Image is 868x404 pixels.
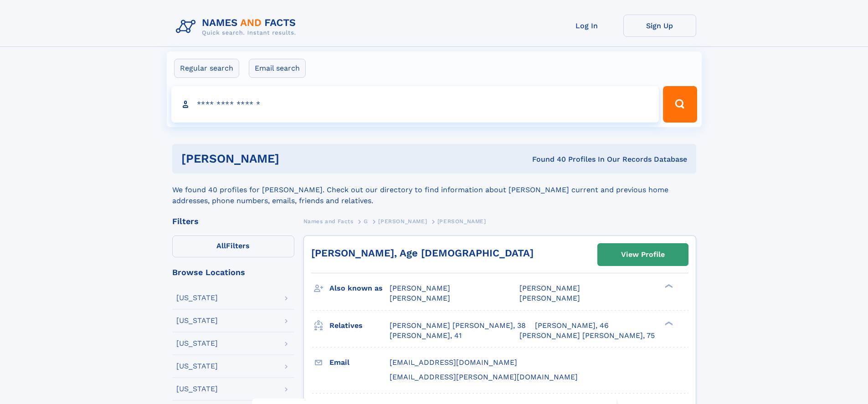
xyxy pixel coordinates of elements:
span: [PERSON_NAME] [519,294,580,302]
span: [PERSON_NAME] [390,294,450,302]
span: [EMAIL_ADDRESS][PERSON_NAME][DOMAIN_NAME] [390,373,578,381]
span: G [364,218,368,225]
span: [PERSON_NAME] [437,218,486,225]
div: ❯ [663,320,673,326]
div: Browse Locations [172,268,294,276]
div: [US_STATE] [176,294,218,302]
span: [PERSON_NAME] [378,218,427,225]
span: All [216,241,226,250]
a: Sign Up [623,15,696,37]
span: [PERSON_NAME] [519,284,580,292]
span: [EMAIL_ADDRESS][DOMAIN_NAME] [390,358,517,367]
a: [PERSON_NAME], Age [DEMOGRAPHIC_DATA] [311,247,534,259]
label: Filters [172,235,294,257]
img: Logo Names and Facts [172,15,303,39]
a: [PERSON_NAME] [PERSON_NAME], 75 [519,331,655,341]
h1: [PERSON_NAME] [181,153,406,164]
button: Search Button [663,86,697,123]
label: Email search [249,59,306,78]
span: [PERSON_NAME] [390,284,450,292]
a: [PERSON_NAME], 46 [535,321,609,331]
div: View Profile [621,244,665,265]
div: Found 40 Profiles In Our Records Database [406,154,687,164]
input: search input [171,86,659,123]
a: [PERSON_NAME] [PERSON_NAME], 38 [390,321,526,331]
div: [US_STATE] [176,317,218,324]
a: Log In [550,15,623,37]
a: View Profile [598,244,688,266]
div: Filters [172,217,294,225]
div: We found 40 profiles for [PERSON_NAME]. Check out our directory to find information about [PERSON... [172,174,696,206]
a: G [364,215,368,227]
a: [PERSON_NAME] [378,215,427,227]
h3: Also known as [329,281,390,296]
div: [US_STATE] [176,363,218,370]
label: Regular search [174,59,239,78]
div: ❯ [663,283,673,289]
div: [US_STATE] [176,340,218,347]
a: Names and Facts [303,215,354,227]
h3: Relatives [329,318,390,333]
a: [PERSON_NAME], 41 [390,331,462,341]
h3: Email [329,355,390,370]
div: [US_STATE] [176,385,218,393]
